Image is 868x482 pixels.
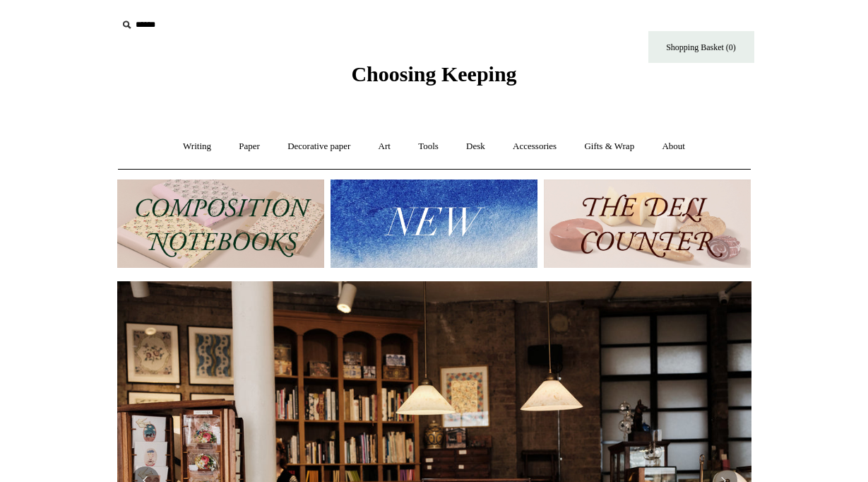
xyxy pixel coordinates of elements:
[170,128,224,165] a: Writing
[366,128,403,165] a: Art
[275,128,363,165] a: Decorative paper
[117,180,324,268] img: 202302 Composition ledgers.jpg__PID:69722ee6-fa44-49dd-a067-31375e5d54ec
[571,128,647,165] a: Gifts & Wrap
[405,128,451,165] a: Tools
[331,180,537,268] img: New.jpg__PID:f73bdf93-380a-4a35-bcfe-7823039498e1
[351,74,516,83] a: Choosing Keeping
[500,128,569,165] a: Accessories
[544,180,751,268] img: The Deli Counter
[453,128,498,165] a: Desk
[226,128,273,165] a: Paper
[648,31,754,63] a: Shopping Basket (0)
[351,62,516,86] span: Choosing Keeping
[649,128,698,165] a: About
